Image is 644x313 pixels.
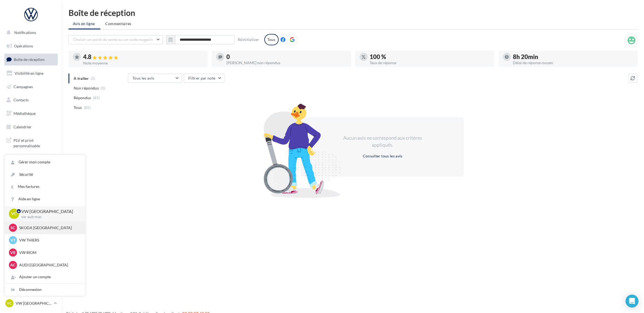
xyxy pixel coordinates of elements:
[13,84,33,89] span: Campagnes
[73,37,153,42] span: Choisir un point de vente ou un code magasin
[5,181,85,193] a: Mes factures
[19,262,79,268] p: AUDI [GEOGRAPHIC_DATA]
[101,86,105,90] span: (0)
[69,35,163,44] button: Choisir un point de vente ou un code magasin
[336,135,429,148] div: Aucun avis ne correspond aux critères appliqués.
[361,153,405,159] button: Consulter tous les avis
[5,168,85,181] a: Sécurité
[184,74,224,83] button: Filtrer par note
[5,156,85,168] a: Gérer mon compte
[3,27,57,38] button: Notifications
[264,34,279,45] div: Tous
[3,68,59,79] a: Visibilité en ligne
[370,61,490,65] div: Taux de réponse
[93,96,100,100] span: (85)
[14,44,33,48] span: Opérations
[83,54,203,60] div: 4.8
[236,36,261,43] button: Réinitialiser
[626,295,639,308] div: Open Intercom Messenger
[84,105,91,110] span: (85)
[3,108,59,119] a: Médiathèque
[11,262,16,268] span: AC
[513,61,633,65] div: Délai de réponse moyen
[5,271,85,283] div: Ajouter un compte
[83,61,203,65] div: Note moyenne
[74,85,99,91] span: Non répondus
[19,250,79,255] p: VW RIOM
[370,54,490,60] div: 100 %
[3,121,59,133] a: Calendrier
[14,30,36,35] span: Notifications
[13,125,32,129] span: Calendrier
[3,81,59,92] a: Campagnes
[13,111,36,116] span: Médiathèque
[7,301,12,306] span: VC
[74,95,91,101] span: Répondus
[69,9,638,17] div: Boîte de réception
[13,137,56,148] span: PLV et print personnalisable
[21,208,76,215] p: VW [GEOGRAPHIC_DATA]
[226,61,346,65] div: [PERSON_NAME] non répondus
[3,94,59,106] a: Contacts
[13,98,29,102] span: Contacts
[5,284,85,296] div: Déconnexion
[19,238,79,243] p: VW THIERS
[3,40,59,52] a: Opérations
[11,250,16,255] span: VR
[3,153,59,168] a: Campagnes DataOnDemand
[3,54,59,65] a: Boîte de réception
[226,54,346,60] div: 0
[14,57,45,62] span: Boîte de réception
[19,225,79,231] p: SKODA [GEOGRAPHIC_DATA]
[11,225,15,231] span: SC
[513,54,633,60] div: 8h 20min
[11,238,15,243] span: VT
[15,71,43,75] span: Visibilité en ligne
[3,135,59,150] a: PLV et print personnalisable
[5,193,85,205] a: Aide en ligne
[21,215,76,219] p: vw-aub-mac
[4,298,58,308] a: VC VW [GEOGRAPHIC_DATA]
[105,21,131,26] span: Commentaires
[74,105,82,110] span: Tous
[132,76,154,80] span: Tous les avis
[128,74,182,83] button: Tous les avis
[11,211,17,217] span: VC
[16,301,52,306] p: VW [GEOGRAPHIC_DATA]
